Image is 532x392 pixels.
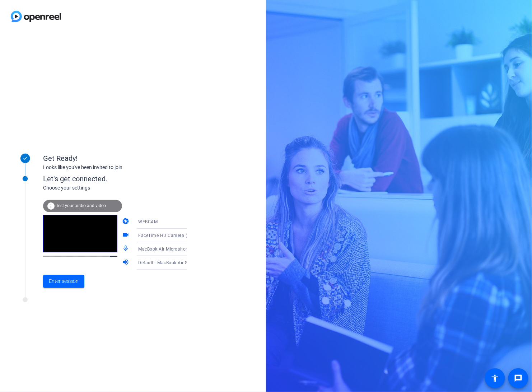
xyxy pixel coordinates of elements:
[138,232,212,238] span: FaceTime HD Camera (5B00:3AA6)
[43,153,187,164] div: Get Ready!
[43,184,201,192] div: Choose your settings
[138,260,223,265] span: Default - MacBook Air Speakers (Built-in)
[122,218,131,226] mat-icon: camera
[138,246,210,252] span: MacBook Air Microphone (Built-in)
[56,203,106,208] span: Test your audio and video
[491,374,499,383] mat-icon: accessibility
[122,231,131,240] mat-icon: videocam
[122,258,131,267] mat-icon: volume_up
[43,275,84,288] button: Enter session
[47,202,55,210] mat-icon: info
[138,219,158,224] span: WEBCAM
[514,374,523,383] mat-icon: message
[49,277,79,285] span: Enter session
[122,245,131,253] mat-icon: mic_none
[43,164,187,171] div: Looks like you've been invited to join
[43,173,201,184] div: Let's get connected.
